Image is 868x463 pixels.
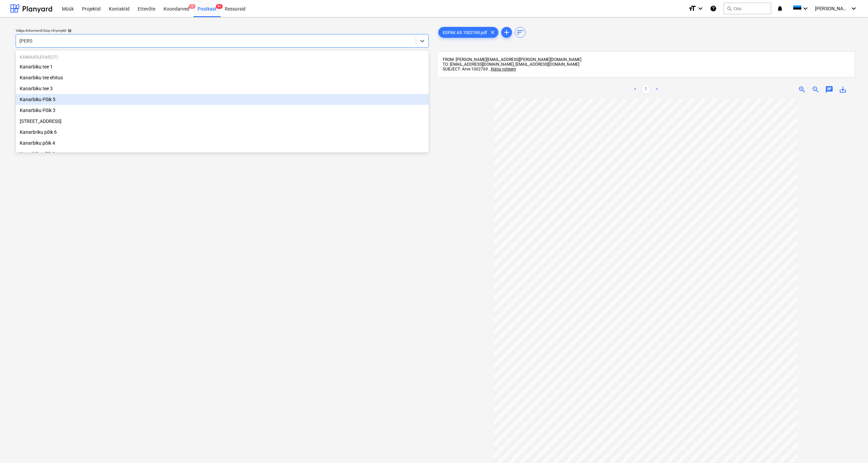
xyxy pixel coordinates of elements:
span: ... [488,67,516,71]
span: help [66,29,72,33]
a: Next page [653,85,661,94]
span: FROM: [PERSON_NAME][EMAIL_ADDRESS][PERSON_NAME][DOMAIN_NAME] [443,57,581,62]
i: keyboard_arrow_down [801,4,810,13]
div: Kanarbriku tee 7 [16,116,429,127]
div: Kanarbriku põik 6 [16,127,429,138]
span: SUBJECT: Arve 1002769 [443,67,488,71]
span: ESPAK AS 1002769.pdf [439,30,491,35]
div: Valige dokumendi tüüp või projekt [16,28,429,33]
i: keyboard_arrow_down [696,4,704,13]
div: Kanarbiku põik 2 [16,148,429,159]
div: Kanarbiku tee 3 [16,83,429,94]
p: Käimasolevad ( 27 ) [20,54,425,60]
span: zoom_in [798,85,806,94]
a: Page 1 is your current page [642,85,650,94]
span: zoom_out [812,85,820,94]
span: 9 [189,4,195,9]
span: add [503,28,511,36]
div: Kanarbiku tee 1 [16,61,429,72]
span: TO: [EMAIL_ADDRESS][DOMAIN_NAME], [EMAIL_ADDRESS][DOMAIN_NAME] [443,62,579,67]
span: Näita rohkem [491,67,516,71]
iframe: Chat Widget [834,430,868,463]
div: ESPAK AS 1002769.pdf [438,27,498,38]
span: chat [825,85,833,94]
div: Kanarbiku Põik 5 [16,94,429,105]
div: Kanarbiku põik 4 [16,138,429,148]
span: 9+ [216,4,223,9]
i: format_size [688,4,696,13]
i: notifications [777,4,783,13]
div: Kanarbiku Põik 3 [16,105,429,116]
div: Віджет чату [834,430,868,463]
button: Otsi [724,3,771,14]
a: Previous page [631,85,639,94]
span: search [727,6,732,11]
span: save_alt [839,85,847,94]
span: clear [489,28,497,36]
span: sort [516,28,524,36]
div: Kanarbiku tee ehitus [16,72,429,83]
div: [STREET_ADDRESS] [16,116,429,127]
i: Abikeskus [710,4,717,13]
span: [PERSON_NAME] [815,6,849,11]
i: keyboard_arrow_down [850,4,858,13]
